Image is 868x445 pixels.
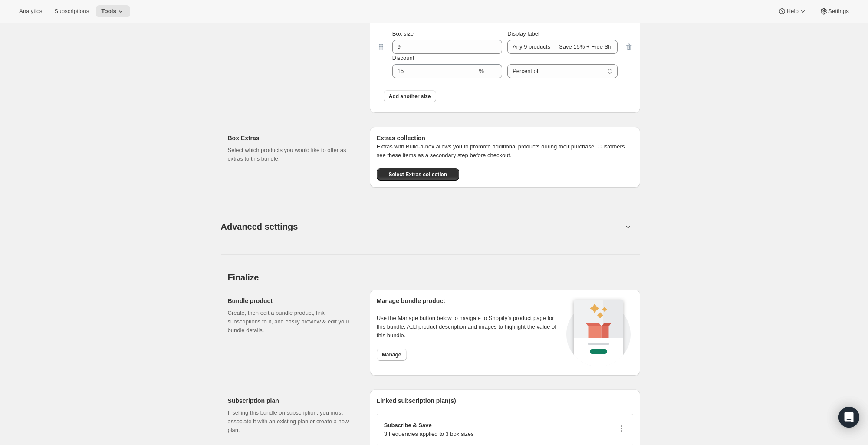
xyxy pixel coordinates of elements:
[479,68,484,74] span: %
[377,168,459,181] button: Select Extras collection
[773,5,812,17] button: Help
[392,40,489,54] input: Box size
[507,30,539,37] span: Display label
[384,430,474,438] p: 3 frequencies applied to 3 box sizes
[228,396,356,405] h2: Subscription plan
[221,220,298,234] span: Advanced settings
[228,134,356,142] h2: Box Extras
[814,5,854,17] button: Settings
[228,272,640,283] h2: Finalize
[377,297,564,305] h2: Manage bundle product
[101,8,116,15] span: Tools
[228,146,356,163] p: Select which products you would like to offer as extras to this bundle.
[216,210,628,243] button: Advanced settings
[388,171,447,178] span: Select Extras collection
[384,90,436,102] button: Add another size
[228,409,356,435] p: If selling this bundle on subscription, you must associate it with an existing plan or create a n...
[786,8,798,15] span: Help
[384,421,474,430] p: Subscribe & Save
[392,55,414,61] span: Discount
[382,351,401,358] span: Manage
[377,134,633,142] h6: Extras collection
[49,5,94,17] button: Subscriptions
[838,407,859,428] div: Open Intercom Messenger
[54,8,89,15] span: Subscriptions
[228,297,356,305] h2: Bundle product
[377,142,633,160] p: Extras with Build-a-box allows you to promote additional products during their purchase. Customer...
[392,30,414,37] span: Box size
[507,40,617,54] input: Display label
[377,396,633,405] h2: Linked subscription plan(s)
[228,309,356,335] p: Create, then edit a bundle product, link subscriptions to it, and easily preview & edit your bund...
[96,5,130,17] button: Tools
[14,5,47,17] button: Analytics
[19,8,42,15] span: Analytics
[828,8,849,15] span: Settings
[377,349,407,361] button: Manage
[389,93,431,100] span: Add another size
[377,314,564,340] p: Use the Manage button below to navigate to Shopify’s product page for this bundle. Add product de...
